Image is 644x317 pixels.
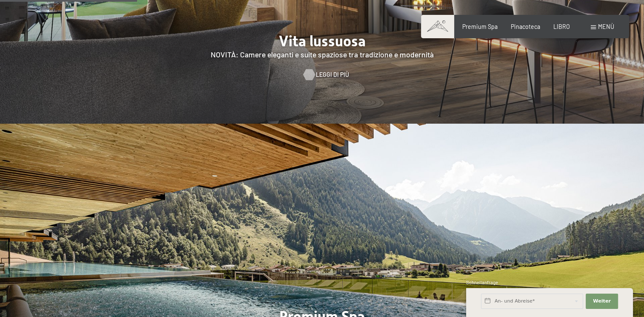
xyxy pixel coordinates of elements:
[462,23,498,30] a: Premium Spa
[598,23,614,30] span: Menù
[316,71,349,79] span: Leggi di più
[586,294,618,309] button: Weiter
[593,298,611,305] span: Weiter
[466,280,498,285] span: Schnellanfrage
[511,23,540,30] a: Pinacoteca
[553,23,570,30] a: LIBRO
[303,71,341,79] a: Leggi di più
